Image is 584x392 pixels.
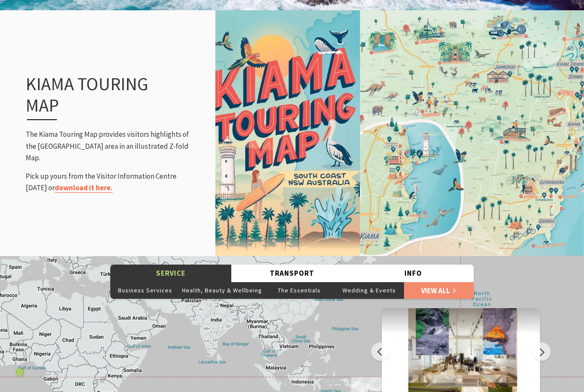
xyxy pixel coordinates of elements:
p: Pick up yours from the Visitor Information Centre [DATE] or [26,171,194,194]
a: View All [404,282,474,299]
h3: Kiama Touring Map [26,73,177,121]
button: Health, Beauty & Wellbeing [180,282,264,299]
button: See detail about Elopements by Sharon [14,367,25,378]
button: The Essentials [264,282,334,299]
button: Info [353,265,474,282]
button: Next [532,342,551,361]
p: The Kiama Touring Map provides visitors highlights of the [GEOGRAPHIC_DATA] area in an illustrate... [26,129,194,164]
button: Transport [231,265,352,282]
button: Previous [371,342,389,361]
button: Business Services [110,282,180,299]
a: download it here. [55,183,113,193]
button: Wedding & Events [334,282,404,299]
button: Service [110,265,231,282]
